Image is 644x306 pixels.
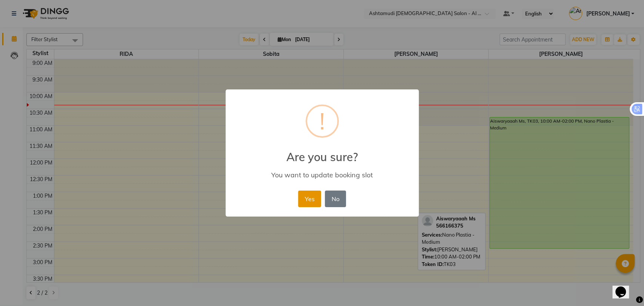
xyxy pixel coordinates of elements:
div: You want to update booking slot [236,171,407,179]
button: Yes [298,191,321,207]
button: No [325,191,346,207]
iframe: chat widget [612,276,636,298]
div: ! [320,106,325,136]
h2: Are you sure? [226,141,419,164]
